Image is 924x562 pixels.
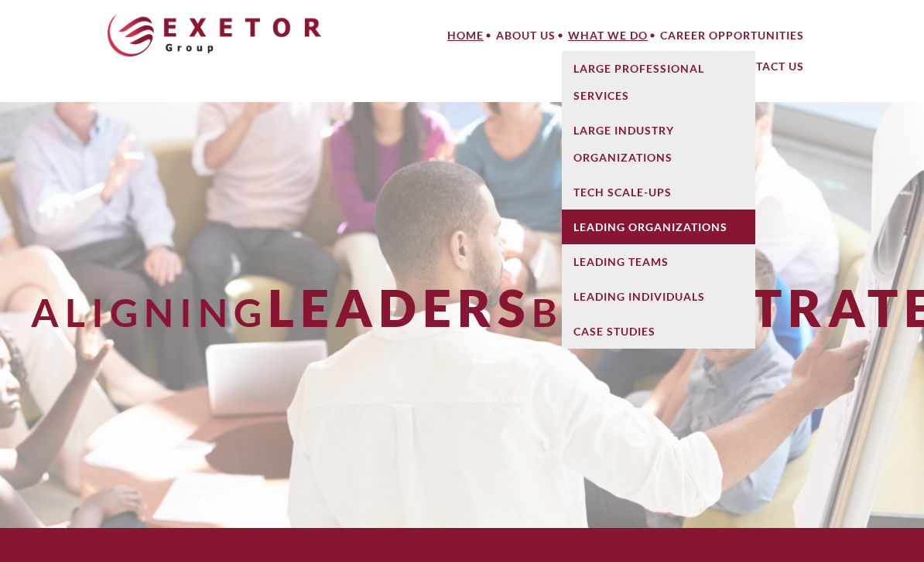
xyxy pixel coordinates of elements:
a: About Us [490,20,562,51]
span: Leaders [268,277,532,338]
a: Home [441,20,490,51]
a: Leading Individuals [562,279,755,314]
a: Leading Teams [562,244,755,279]
a: Large Professional Services [562,51,755,113]
a: Career Opportunities [654,20,810,51]
a: Contact Us [724,51,810,82]
a: Leading Organizations [562,209,755,244]
img: The Exetor Group [108,14,321,56]
a: Large Industry Organizations [562,113,755,175]
a: Case Studies [562,314,755,349]
a: What We Do [562,20,654,51]
a: Tech Scale-Ups [562,175,755,209]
